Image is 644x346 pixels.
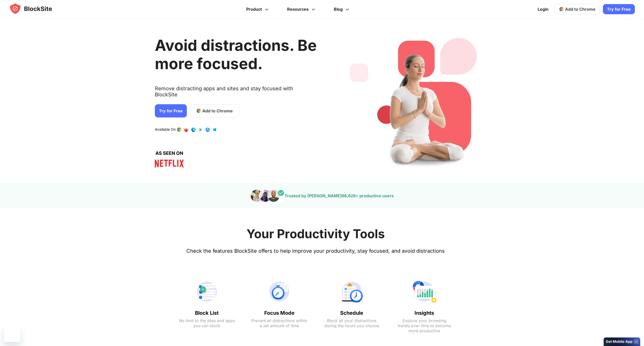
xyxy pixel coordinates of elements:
img: chrome-icon.svg [559,7,564,12]
span: Add to Chrome [565,7,596,12]
text: Block List [179,310,235,316]
img: blocksite-icon.5d769676.svg [9,3,62,15]
iframe: Button to launch messaging window [4,326,20,342]
text: Insights [397,310,452,316]
text: Prevent all distractions within a set amount of time [251,318,307,328]
a: Try for Free [155,104,187,117]
a: Add to Chrome [190,104,239,117]
h2: Your Productivity Tools [246,226,385,241]
a: Try for Free [603,4,635,14]
a: Login [535,3,552,15]
text: Available On [155,127,176,132]
h1: Avoid distractions. Be more focused. [155,36,317,73]
text: Block all your distractions during the hours you choose [324,318,380,328]
text: Remove distracting apps and sites and stay focused with BlockSite [155,85,317,102]
text: Focus Mode [251,310,307,316]
span: Add to Chrome [202,108,233,114]
span: 66,628 [342,193,356,198]
img: pepole images [250,189,285,202]
text: No limit to the sites and apps you can block [179,318,235,328]
text: Check the features BlockSite offers to help improve your productivity, stay focused, and avoid di... [186,248,445,254]
text: Explore your browsing trends over time to become more productive [397,318,452,333]
text: Trusted by [PERSON_NAME] + productive users [285,193,394,198]
a: Add to Chrome [555,4,600,14]
text: Schedule [324,310,380,316]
